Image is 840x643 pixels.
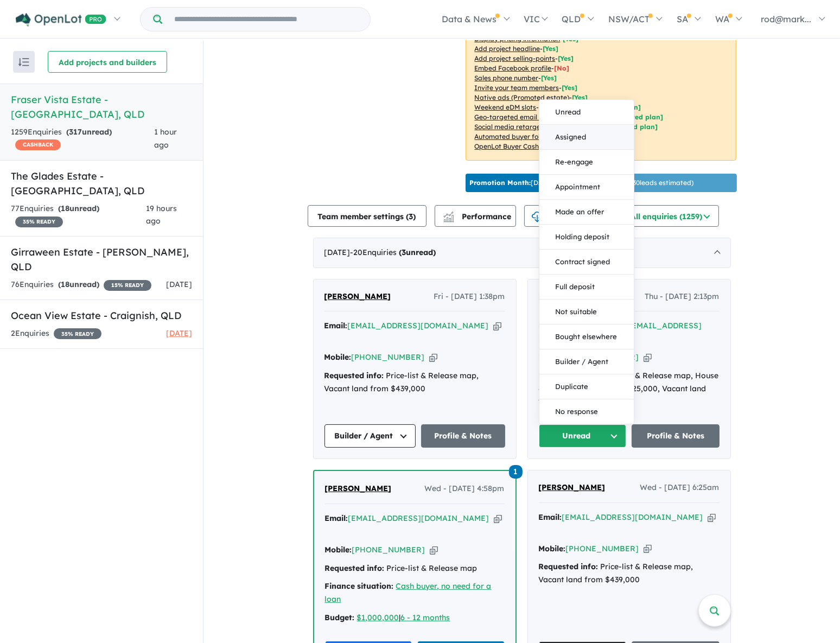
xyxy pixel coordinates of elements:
[352,545,425,555] a: [PHONE_NUMBER]
[434,290,505,303] span: Fri - [DATE] 1:38pm
[166,328,192,338] span: [DATE]
[313,238,731,268] div: [DATE]
[401,613,450,622] a: 6 - 12 months
[61,279,69,289] span: 18
[539,225,634,250] button: Holding deposit
[443,212,453,218] img: line-chart.svg
[11,327,101,340] div: 2 Enquir ies
[351,247,436,257] span: - 20 Enquir ies
[644,543,652,555] button: Copy
[475,113,559,121] u: Geo-targeted email & SMS
[539,99,634,424] div: Unread
[539,512,562,522] strong: Email:
[470,178,694,188] p: [DATE] - [DATE] - ( 30 leads estimated)
[644,352,652,363] button: Copy
[348,321,489,330] a: [EMAIL_ADDRESS][DOMAIN_NAME]
[11,308,192,323] h5: Ocean View Estate - Craignish , QLD
[475,74,539,82] u: Sales phone number
[18,58,29,66] img: sort.svg
[539,562,599,571] strong: Requested info:
[543,44,559,53] span: [ Yes ]
[539,481,606,494] a: [PERSON_NAME]
[640,481,720,494] span: Wed - [DATE] 6:25am
[539,324,634,349] button: Bought elsewhere
[11,202,146,228] div: 77 Enquir ies
[104,280,151,291] span: 15 % READY
[16,13,106,27] img: Openlot PRO Logo White
[563,35,579,43] span: [ Yes ]
[325,612,505,625] div: |
[566,544,639,553] a: [PHONE_NUMBER]
[435,205,516,227] button: Performance
[15,217,63,227] span: 35 % READY
[325,563,385,573] strong: Requested info:
[54,328,101,339] span: 35 % READY
[539,250,634,275] button: Contract signed
[539,100,634,125] button: Unread
[11,92,192,122] h5: Fraser Vista Estate - [GEOGRAPHIC_DATA] , QLD
[539,125,634,150] button: Assigned
[509,464,523,479] a: 1
[324,290,391,303] a: [PERSON_NAME]
[539,200,634,225] button: Made an offer
[621,205,719,227] button: All enquiries (1259)
[325,483,392,493] span: [PERSON_NAME]
[402,247,406,257] span: 3
[325,482,392,495] a: [PERSON_NAME]
[325,513,348,523] strong: Email:
[558,54,574,62] span: [ Yes ]
[524,205,612,227] button: CSV download
[475,132,562,141] u: Automated buyer follow-up
[494,513,502,524] button: Copy
[539,399,634,424] button: No response
[572,93,588,101] span: [Yes]
[155,127,177,150] span: 1 hour ago
[11,245,192,274] h5: Girraween Estate - [PERSON_NAME] , QLD
[443,215,454,222] img: bar-chart.svg
[61,203,69,213] span: 18
[475,64,552,72] u: Embed Facebook profile
[421,424,505,448] a: Profile & Notes
[509,465,523,479] span: 1
[325,581,492,604] a: Cash buyer, no need for a loan
[539,175,634,200] button: Appointment
[324,352,352,362] strong: Mobile:
[562,84,578,92] span: [ Yes ]
[325,613,355,622] strong: Budget:
[475,44,540,53] u: Add project headline
[324,424,416,448] button: Builder / Agent
[409,212,413,221] span: 3
[539,482,606,492] span: [PERSON_NAME]
[324,370,505,396] div: Price-list & Release map, Vacant land from $439,000
[429,352,437,363] button: Copy
[445,212,512,221] span: Performance
[324,321,348,330] strong: Email:
[562,512,703,522] a: [EMAIL_ADDRESS][DOMAIN_NAME]
[475,123,553,131] u: Social media retargeting
[532,212,543,222] img: download icon
[470,179,531,187] b: Promotion Month:
[475,103,537,111] u: Weekend eDM slots
[325,581,394,591] strong: Finance situation:
[539,275,634,300] button: Full deposit
[325,545,352,555] strong: Mobile:
[308,205,427,227] button: Team member settings (3)
[324,291,391,301] span: [PERSON_NAME]
[632,424,720,448] a: Profile & Notes
[164,8,368,31] input: Try estate name, suburb, builder or developer
[566,352,639,362] a: [PHONE_NUMBER]
[66,127,112,137] strong: ( unread)
[475,35,561,43] u: Display pricing information
[58,203,99,213] strong: ( unread)
[539,300,634,324] button: Not suitable
[539,349,634,374] button: Builder / Agent
[539,424,627,448] button: Unread
[425,482,505,495] span: Wed - [DATE] 4:58pm
[475,93,570,101] u: Native ads (Promoted estate)
[539,544,566,553] strong: Mobile:
[475,54,556,62] u: Add project selling-points
[146,203,177,226] span: 19 hours ago
[475,142,555,150] u: OpenLot Buyer Cashback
